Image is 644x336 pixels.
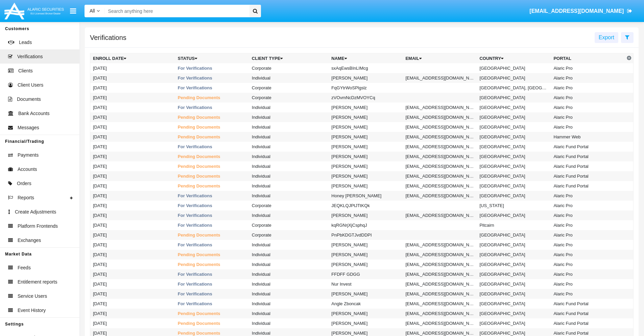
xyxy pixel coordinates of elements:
[551,260,625,269] td: Alaric Pro
[249,103,329,112] td: Individual
[18,166,37,173] span: Accounts
[249,279,329,289] td: Individual
[249,230,329,240] td: Corporate
[18,307,46,314] span: Event History
[477,93,551,103] td: [GEOGRAPHIC_DATA]
[249,309,329,318] td: Individual
[90,93,175,103] td: [DATE]
[175,53,249,64] th: Status
[249,112,329,122] td: Individual
[175,289,249,299] td: For Verifications
[477,299,551,309] td: [GEOGRAPHIC_DATA]
[329,220,403,230] td: kqRGNrjXjCsphqJ
[403,299,477,309] td: [EMAIL_ADDRESS][DOMAIN_NAME]
[403,53,477,64] th: Email
[90,161,175,171] td: [DATE]
[477,230,551,240] td: [GEOGRAPHIC_DATA]
[477,73,551,83] td: [GEOGRAPHIC_DATA]
[477,83,551,93] td: [GEOGRAPHIC_DATA], [GEOGRAPHIC_DATA]
[551,309,625,318] td: Alaric Fund Portal
[18,67,33,74] span: Clients
[90,269,175,279] td: [DATE]
[90,122,175,132] td: [DATE]
[175,122,249,132] td: Pending Documents
[551,103,625,112] td: Alaric Pro
[551,250,625,260] td: Alaric Pro
[403,142,477,152] td: [EMAIL_ADDRESS][DOMAIN_NAME]
[90,171,175,181] td: [DATE]
[477,152,551,161] td: [GEOGRAPHIC_DATA]
[329,53,403,64] th: Name
[175,161,249,171] td: Pending Documents
[249,191,329,201] td: Individual
[249,161,329,171] td: Individual
[477,250,551,260] td: [GEOGRAPHIC_DATA]
[90,318,175,328] td: [DATE]
[175,240,249,250] td: For Verifications
[90,53,175,64] th: Enroll Date
[249,318,329,328] td: Individual
[175,63,249,73] td: For Verifications
[90,309,175,318] td: [DATE]
[18,264,31,271] span: Feeds
[249,299,329,309] td: Individual
[249,83,329,93] td: Corporate
[551,53,625,64] th: Portal
[403,103,477,112] td: [EMAIL_ADDRESS][DOMAIN_NAME]
[18,237,41,244] span: Exchanges
[329,309,403,318] td: [PERSON_NAME]
[329,63,403,73] td: sxAqEwsBInLIMcg
[477,181,551,191] td: [GEOGRAPHIC_DATA]
[329,73,403,83] td: [PERSON_NAME]
[329,201,403,210] td: JEQKLQJPtJTtKQk
[477,240,551,250] td: [GEOGRAPHIC_DATA]
[595,32,618,43] button: Export
[249,63,329,73] td: Corporate
[90,250,175,260] td: [DATE]
[403,210,477,220] td: [EMAIL_ADDRESS][DOMAIN_NAME]
[175,299,249,309] td: For Verifications
[175,201,249,210] td: For Verifications
[90,63,175,73] td: [DATE]
[403,161,477,171] td: [EMAIL_ADDRESS][DOMAIN_NAME]
[403,309,477,318] td: [EMAIL_ADDRESS][DOMAIN_NAME]
[175,132,249,142] td: Pending Documents
[403,171,477,181] td: [EMAIL_ADDRESS][DOMAIN_NAME]
[551,161,625,171] td: Alaric Fund Portal
[90,260,175,269] td: [DATE]
[551,191,625,201] td: Alaric Pro
[329,93,403,103] td: zVOvmNcDzMVOYCq
[551,171,625,181] td: Alaric Fund Portal
[329,112,403,122] td: [PERSON_NAME]
[249,250,329,260] td: Individual
[551,210,625,220] td: Alaric Pro
[477,122,551,132] td: [GEOGRAPHIC_DATA]
[175,191,249,201] td: For Verifications
[175,152,249,161] td: Pending Documents
[329,122,403,132] td: [PERSON_NAME]
[477,210,551,220] td: [GEOGRAPHIC_DATA]
[551,83,625,93] td: Alaric Pro
[551,269,625,279] td: Alaric Pro
[403,152,477,161] td: [EMAIL_ADDRESS][DOMAIN_NAME]
[477,142,551,152] td: [GEOGRAPHIC_DATA]
[477,201,551,210] td: [US_STATE]
[90,201,175,210] td: [DATE]
[329,289,403,299] td: [PERSON_NAME]
[249,132,329,142] td: Individual
[175,220,249,230] td: For Verifications
[329,132,403,142] td: [PERSON_NAME]
[90,152,175,161] td: [DATE]
[249,210,329,220] td: Individual
[329,191,403,201] td: Honey [PERSON_NAME]
[90,73,175,83] td: [DATE]
[249,53,329,64] th: Client Type
[329,142,403,152] td: [PERSON_NAME]
[175,83,249,93] td: For Verifications
[175,309,249,318] td: Pending Documents
[477,132,551,142] td: [GEOGRAPHIC_DATA]
[551,240,625,250] td: Alaric Pro
[477,161,551,171] td: [GEOGRAPHIC_DATA]
[403,250,477,260] td: [EMAIL_ADDRESS][DOMAIN_NAME]
[477,269,551,279] td: [GEOGRAPHIC_DATA]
